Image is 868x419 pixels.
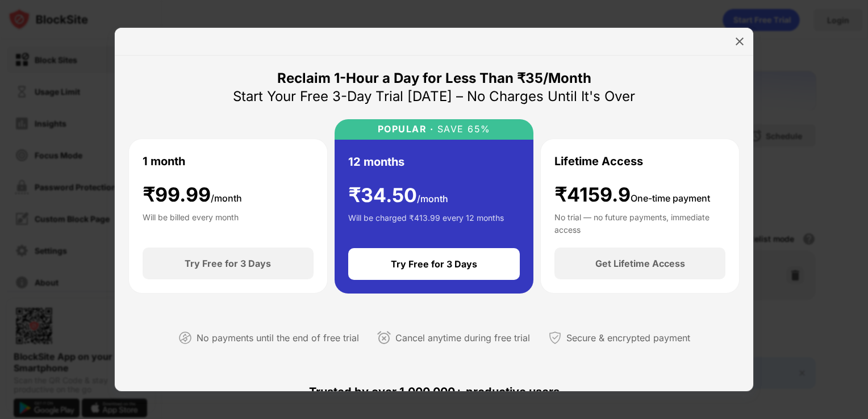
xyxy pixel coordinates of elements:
[143,183,242,207] div: ₹ 99.99
[548,331,562,345] img: secured-payment
[554,211,725,234] div: No trial — no future payments, immediate access
[143,153,185,170] div: 1 month
[391,258,477,270] div: Try Free for 3 Days
[378,124,434,135] div: POPULAR ·
[595,258,685,269] div: Get Lifetime Access
[197,330,359,346] div: No payments until the end of free trial
[395,330,530,346] div: Cancel anytime during free trial
[417,193,448,204] span: /month
[143,211,239,234] div: Will be billed every month
[277,69,591,87] div: Reclaim 1-Hour a Day for Less Than ₹35/Month
[233,87,635,106] div: Start Your Free 3-Day Trial [DATE] – No Charges Until It's Over
[348,212,504,234] div: Will be charged ₹413.99 every 12 months
[211,192,242,204] span: /month
[348,153,404,170] div: 12 months
[185,258,271,269] div: Try Free for 3 Days
[554,183,710,207] div: ₹4159.9
[631,192,710,204] span: One-time payment
[128,364,740,419] div: Trusted by over 1,000,000+ productive users
[377,331,391,345] img: cancel-anytime
[433,124,491,135] div: SAVE 65%
[554,153,643,170] div: Lifetime Access
[348,184,448,207] div: ₹ 34.50
[178,331,192,345] img: not-paying
[566,330,690,346] div: Secure & encrypted payment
